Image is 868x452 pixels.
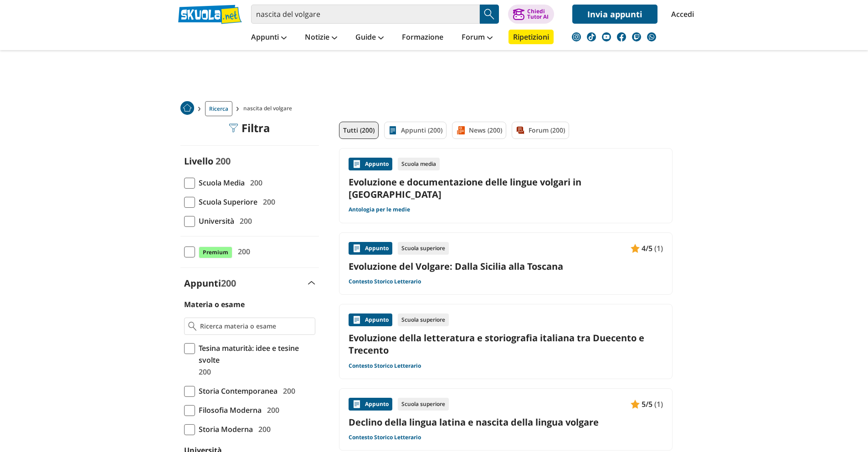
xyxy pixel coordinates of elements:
div: Appunto [349,158,392,170]
span: 200 [216,155,231,167]
div: Scuola superiore [398,242,449,255]
button: Search Button [480,5,499,24]
img: Appunti contenuto [352,400,361,409]
a: Tutti (200) [339,122,379,139]
a: Invia appunti [572,5,657,24]
span: Università [195,215,234,227]
label: Livello [184,155,213,167]
a: Contesto Storico Letterario [349,362,421,370]
img: Appunti contenuto [352,159,361,169]
a: Declino della lingua latina e nascita della lingua volgare [349,416,663,428]
span: 200 [255,423,271,435]
img: Forum filtro contenuto [516,126,525,135]
label: Appunti [184,277,236,289]
div: Filtra [229,122,270,134]
a: Notizie [303,30,339,46]
img: Home [180,101,194,115]
a: Home [180,101,194,116]
img: News filtro contenuto [456,126,465,135]
img: facebook [617,32,626,41]
div: Scuola superiore [398,398,449,411]
span: Storia Contemporanea [195,385,277,397]
img: Ricerca materia o esame [188,322,197,331]
span: 200 [234,246,250,257]
span: Tesina maturità: idee e tesine svolte [195,342,315,366]
input: Ricerca materia o esame [200,322,311,331]
img: Appunti contenuto [631,244,640,253]
span: (1) [654,242,663,254]
span: (1) [654,398,663,410]
img: Apri e chiudi sezione [308,281,315,285]
img: Cerca appunti, riassunti o versioni [483,7,496,21]
span: 5/5 [642,398,652,410]
label: Materia o esame [184,299,245,309]
a: Ricerca [205,101,232,116]
div: Scuola superiore [398,313,449,326]
span: 200 [195,366,211,378]
a: Evoluzione e documentazione delle lingue volgari in [GEOGRAPHIC_DATA] [349,176,663,200]
a: Evoluzione della letteratura e storiografia italiana tra Duecento e Trecento [349,332,663,356]
a: Antologia per le medie [349,206,410,213]
div: Scuola media [398,158,440,170]
input: Cerca appunti, riassunti o versioni [251,5,480,24]
span: 200 [263,404,279,416]
a: Formazione [400,30,446,46]
span: 200 [236,215,252,227]
div: Chiedi Tutor AI [527,9,549,20]
span: Scuola Superiore [195,196,257,208]
img: twitch [632,32,641,41]
span: Scuola Media [195,177,245,189]
div: Appunto [349,242,392,255]
img: Filtra filtri mobile [229,123,238,133]
span: 200 [279,385,295,397]
a: Evoluzione del Volgare: Dalla Sicilia alla Toscana [349,260,663,272]
span: 4/5 [642,242,652,254]
img: Appunti filtro contenuto [388,126,397,135]
button: ChiediTutor AI [508,5,554,24]
a: Forum (200) [512,122,569,139]
img: instagram [572,32,581,41]
img: WhatsApp [647,32,656,41]
a: Appunti (200) [384,122,447,139]
a: News (200) [452,122,506,139]
span: Storia Moderna [195,423,253,435]
a: Contesto Storico Letterario [349,278,421,285]
a: Guide [353,30,386,46]
img: Appunti contenuto [352,315,361,324]
span: 200 [247,177,262,189]
img: youtube [602,32,611,41]
a: Forum [459,30,495,46]
span: 200 [259,196,275,208]
img: Appunti contenuto [352,244,361,253]
div: Appunto [349,398,392,411]
span: Filosofia Moderna [195,404,262,416]
a: Contesto Storico Letterario [349,434,421,441]
span: nascita del volgare [243,101,296,116]
img: Appunti contenuto [631,400,640,409]
div: Appunto [349,313,392,326]
span: Premium [199,247,232,258]
a: Appunti [249,30,289,46]
span: 200 [221,277,236,289]
a: Ripetizioni [508,30,554,44]
img: tiktok [587,32,596,41]
a: Accedi [671,5,690,24]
